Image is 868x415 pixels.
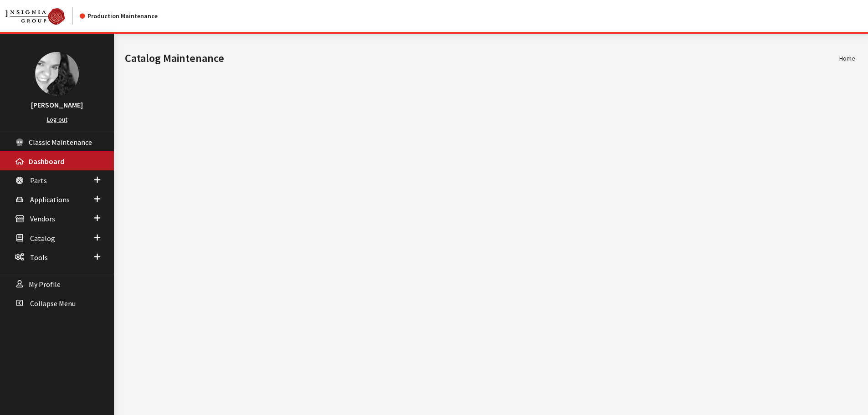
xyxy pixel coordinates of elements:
[839,54,855,63] li: Home
[29,157,64,166] span: Dashboard
[30,176,47,185] span: Parts
[30,253,48,262] span: Tools
[5,7,80,25] a: Insignia Group logo
[30,215,55,224] span: Vendors
[125,50,839,67] h1: Catalog Maintenance
[80,11,158,21] div: Production Maintenance
[29,280,61,289] span: My Profile
[35,52,79,96] img: Khrystal Dorton
[30,299,76,308] span: Collapse Menu
[29,138,92,147] span: Classic Maintenance
[9,99,105,110] h3: [PERSON_NAME]
[5,8,65,25] img: Catalog Maintenance
[30,195,70,204] span: Applications
[30,234,55,243] span: Catalog
[47,115,67,123] a: Log out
